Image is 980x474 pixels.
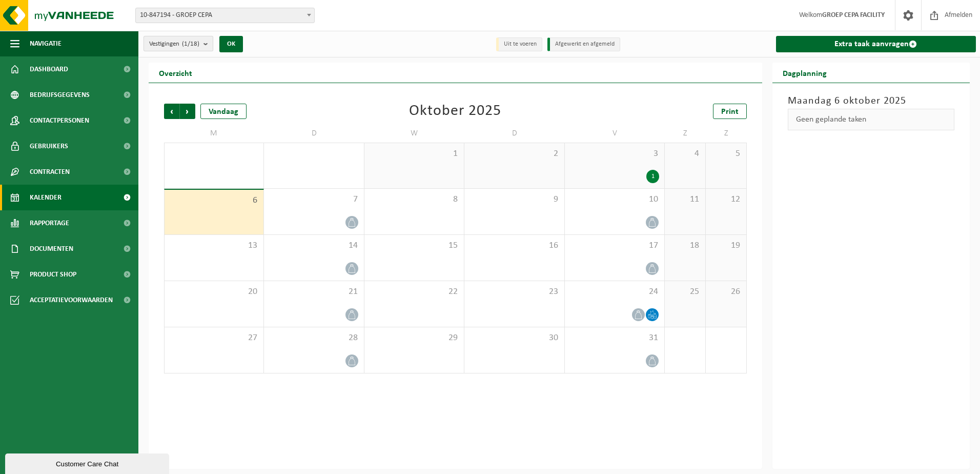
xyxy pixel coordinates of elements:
span: 26 [711,286,741,298]
span: Volgende [180,104,195,119]
span: 13 [170,240,258,251]
span: Bedrijfsgegevens [30,82,90,108]
a: Print [713,104,747,119]
li: Uit te voeren [496,37,542,51]
td: Z [706,124,747,143]
div: Vandaag [200,104,247,119]
span: 19 [711,240,741,251]
span: 11 [670,194,700,205]
span: 28 [269,332,358,344]
span: Acceptatievoorwaarden [30,287,113,313]
span: 3 [570,148,659,160]
span: 10 [570,194,659,205]
span: 16 [469,240,559,251]
span: 10-847194 - GROEP CEPA [135,8,315,23]
span: Contactpersonen [30,108,89,133]
td: D [464,124,564,143]
span: 12 [711,194,741,205]
strong: GROEP CEPA FACILITY [822,11,885,19]
span: Documenten [30,236,73,262]
span: Gebruikers [30,133,68,159]
span: 23 [469,286,559,298]
span: 18 [670,240,700,251]
span: Navigatie [30,31,62,56]
span: 10-847194 - GROEP CEPA [136,8,314,23]
button: OK [219,36,243,52]
span: 20 [170,286,258,298]
span: 24 [570,286,659,298]
span: 25 [670,286,700,298]
span: 14 [269,240,358,251]
span: Product Shop [30,262,76,287]
span: Print [721,108,739,116]
span: 4 [670,148,700,160]
span: 27 [170,332,258,344]
span: 6 [170,195,258,206]
a: Extra taak aanvragen [776,36,976,52]
span: Dashboard [30,56,68,82]
span: 21 [269,286,358,298]
span: 7 [269,194,358,205]
div: 1 [646,170,659,183]
span: Rapportage [30,210,69,236]
td: Z [665,124,706,143]
div: Geen geplande taken [788,109,955,130]
span: Vestigingen [149,36,199,52]
span: 15 [370,240,459,251]
li: Afgewerkt en afgemeld [547,37,620,51]
span: 29 [370,332,459,344]
h2: Overzicht [149,63,202,83]
span: 2 [469,148,559,160]
div: Oktober 2025 [409,104,501,119]
td: W [364,124,464,143]
td: V [565,124,665,143]
span: Contracten [30,159,70,185]
span: 1 [370,148,459,160]
h2: Dagplanning [772,63,837,83]
td: M [164,124,264,143]
span: 31 [570,332,659,344]
span: 22 [370,286,459,298]
span: 8 [370,194,459,205]
span: Kalender [30,185,62,210]
h3: Maandag 6 oktober 2025 [788,93,955,109]
span: 30 [469,332,559,344]
span: Vorige [164,104,179,119]
span: 17 [570,240,659,251]
button: Vestigingen(1/18) [144,36,213,51]
span: 5 [711,148,741,160]
span: 9 [469,194,559,205]
td: D [264,124,364,143]
iframe: chat widget [5,451,171,474]
count: (1/18) [182,41,199,47]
